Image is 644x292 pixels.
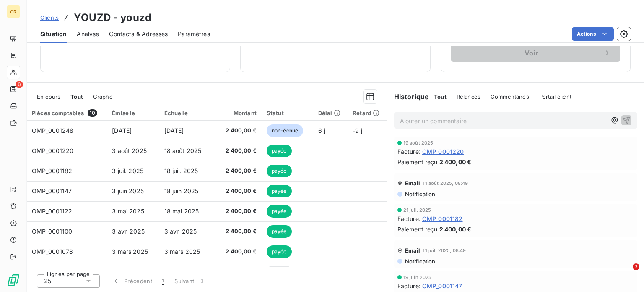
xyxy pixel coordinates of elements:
[157,272,169,290] button: 1
[405,180,421,187] span: Email
[164,208,199,215] span: 18 mai 2025
[16,81,23,88] span: 6
[318,110,343,116] div: Délai
[422,147,464,156] span: OMP_0001220
[216,126,257,135] span: 2 400,00 €
[112,248,148,255] span: 3 mars 2025
[216,227,257,236] span: 2 400,00 €
[267,245,292,258] span: payée
[164,187,199,195] span: 18 juin 2025
[422,281,462,290] span: OMP_0001147
[112,147,147,154] span: 3 août 2025
[461,50,602,56] span: Voir
[74,10,151,25] h3: YOUZD - youzd
[397,147,421,156] span: Facture :
[37,93,60,100] span: En cours
[405,247,421,254] span: Email
[572,27,614,41] button: Actions
[40,30,67,38] span: Situation
[491,93,529,100] span: Commentaires
[423,181,468,186] span: 11 août 2025, 08:49
[162,277,164,285] span: 1
[32,109,102,117] div: Pièces comptables
[216,207,257,216] span: 2 400,00 €
[267,266,292,278] span: déduit
[267,110,308,116] div: Statut
[397,214,421,223] span: Facture :
[109,30,168,38] span: Contacts & Adresses
[403,140,434,145] span: 19 août 2025
[439,225,472,234] span: 2 400,00 €
[267,124,303,137] span: non-échue
[397,281,421,290] span: Facture :
[112,228,145,235] span: 3 avr. 2025
[216,247,257,256] span: 2 400,00 €
[267,225,292,238] span: payée
[422,214,463,223] span: OMP_0001182
[267,205,292,218] span: payée
[112,187,144,195] span: 3 juin 2025
[178,30,210,38] span: Paramètres
[615,263,636,284] iframe: Intercom live chat
[106,272,157,290] button: Précédent
[439,158,472,166] span: 2 400,00 €
[32,167,73,174] span: OMP_0001182
[457,93,480,100] span: Relances
[403,275,432,280] span: 19 juin 2025
[404,191,436,197] span: Notification
[164,248,200,255] span: 3 mars 2025
[112,127,132,134] span: [DATE]
[387,92,429,102] h6: Historique
[434,93,447,100] span: Tout
[164,228,197,235] span: 3 avr. 2025
[267,185,292,197] span: payée
[32,187,72,195] span: OMP_0001147
[164,167,198,174] span: 18 juil. 2025
[267,145,292,157] span: payée
[93,93,113,100] span: Graphe
[112,167,143,174] span: 3 juil. 2025
[70,93,83,100] span: Tout
[164,127,184,134] span: [DATE]
[318,127,325,134] span: 6 j
[44,277,51,285] span: 25
[423,248,466,253] span: 11 juil. 2025, 08:49
[633,263,639,270] span: 2
[32,147,74,154] span: OMP_0001220
[353,127,362,134] span: -9 j
[169,272,212,290] button: Suivant
[40,13,59,22] a: Clients
[40,14,59,21] span: Clients
[32,248,73,255] span: OMP_0001078
[77,30,99,38] span: Analyse
[216,187,257,195] span: 2 400,00 €
[451,44,620,62] button: Voir
[88,109,97,117] span: 10
[353,110,382,116] div: Retard
[112,208,144,215] span: 3 mai 2025
[164,110,206,116] div: Échue le
[404,258,436,265] span: Notification
[32,208,73,215] span: OMP_0001122
[403,208,431,213] span: 21 juil. 2025
[112,110,154,116] div: Émise le
[397,225,438,234] span: Paiement reçu
[32,127,74,134] span: OMP_0001248
[32,228,73,235] span: OMP_0001100
[267,165,292,177] span: payée
[539,93,571,100] span: Portail client
[216,167,257,175] span: 2 400,00 €
[216,147,257,155] span: 2 400,00 €
[7,274,20,287] img: Logo LeanPay
[397,158,438,166] span: Paiement reçu
[164,147,202,154] span: 18 août 2025
[7,5,20,18] div: OR
[216,110,257,116] div: Montant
